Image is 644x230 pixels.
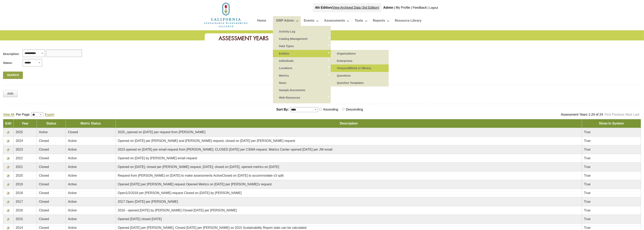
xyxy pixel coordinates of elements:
a: Resource Library [395,18,422,25]
td: Open1/2/2018 per [PERSON_NAME] request Closed on [DATE] by [PERSON_NAME] [116,189,582,197]
a: Feedback [413,6,427,9]
td: True [582,180,641,189]
td: 2016 [14,206,37,215]
span: Closed [39,200,49,203]
a: View Archived Data (3rd Edition) [333,6,379,9]
a: Individuals [277,57,327,64]
span: Active [68,156,77,160]
span: Closed [39,139,49,142]
a: Locations [277,64,327,72]
a: SWP Admin [276,18,294,25]
td: Edit [3,119,14,128]
a: Home [257,18,266,25]
span: Active [39,130,48,134]
span: » [328,96,330,100]
a: Export [45,113,54,116]
td: 2015 [14,215,37,224]
span: Closed [39,226,49,229]
a: Metrics [277,72,327,79]
a: Question Templates [335,79,385,87]
span: Per Page: [16,113,30,116]
span: Active [68,226,77,229]
td: 2024 [14,137,37,145]
a: First [605,113,611,116]
td: True [582,145,641,154]
img: Edit [7,157,10,160]
td: True [582,171,641,180]
a: Vineyard/Block or Winery [335,64,385,72]
td: Opened [DATE] per [PERSON_NAME] request Opened Metrics on [DATE] per [PERSON_NAME]'s request [116,180,582,189]
td: Metric Status [66,119,116,128]
label: Ascending [322,108,340,111]
td: Opened on [DATE]; closed per [PERSON_NAME] request, [DATE]; closed on [DATE], opened metrics on [... [116,163,582,171]
div: | [313,3,381,12]
a: Organizations [335,50,385,57]
img: Edit [7,174,10,177]
span: Active [68,174,77,177]
span: Closed [39,191,49,195]
a: Enterprises [335,57,385,64]
a: Reports [373,18,385,25]
td: Show In System [582,119,641,128]
a: Tools [355,18,363,25]
img: Edit [7,148,10,151]
span: Active [68,148,77,151]
span: Closed [39,156,49,160]
div: | [411,3,412,12]
td: True [582,206,641,215]
span: Active [68,183,77,186]
span: Assessment Years [219,35,269,42]
span: » [328,66,330,70]
a: Entities [277,50,327,57]
td: 2025 [14,128,37,137]
img: Edit [7,200,10,204]
span: Description: [3,52,20,56]
span: » [328,74,330,78]
span: » [328,37,330,41]
a: Search [3,72,23,79]
span: Closed [39,165,49,169]
a: My Profile [396,6,410,9]
a: Web Resources [277,94,327,101]
span: Closed [39,217,49,221]
td: True [582,163,641,171]
td: True [582,137,641,145]
span: Active [68,191,77,195]
td: Opened on [DATE] by [PERSON_NAME] email request [116,154,582,163]
td: Request from [PERSON_NAME] on [DATE] to make assessments ActiveClosed on [DATE] to accommodate v3... [116,171,582,180]
span: Closed [39,209,49,212]
a: Activity Log [277,28,327,35]
span: Closed [39,183,49,186]
span: Active [68,165,77,169]
span: Active [68,200,77,203]
img: logo_cswa2x.png [204,2,248,28]
td: 2025_opened on [DATE] per request from [PERSON_NAME] [116,128,582,137]
td: True [582,154,641,163]
img: Edit [7,192,10,195]
span: » [328,59,330,63]
a: Sample Documents [277,87,327,94]
span: Assessment Years 1-24 of 24 [561,113,603,116]
td: 2019 [14,180,37,189]
img: Edit [7,166,10,169]
a: Events [304,18,314,25]
td: 2018 [14,189,37,197]
a: Assessments [324,18,345,25]
a: Data Types [277,42,327,50]
td: Opened [DATE] closed [DATE] [116,215,582,224]
span: Closed [68,130,78,134]
img: Edit [7,139,10,143]
a: Home [204,13,248,16]
td: 2017 [14,197,37,206]
span: » [328,44,330,48]
span: Status: [3,61,13,65]
a: Catalog Management [277,35,327,42]
img: Edit [7,226,10,230]
img: Edit [7,183,10,186]
td: 2021 [14,163,37,171]
td: Opened on [DATE] per [PERSON_NAME] and [PERSON_NAME] request; closed on [DATE] per [PERSON_NAME] ... [116,137,582,145]
a: Previous [612,113,625,116]
b: Admin [383,6,393,9]
label: Descending [345,108,365,111]
td: True [582,189,641,197]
